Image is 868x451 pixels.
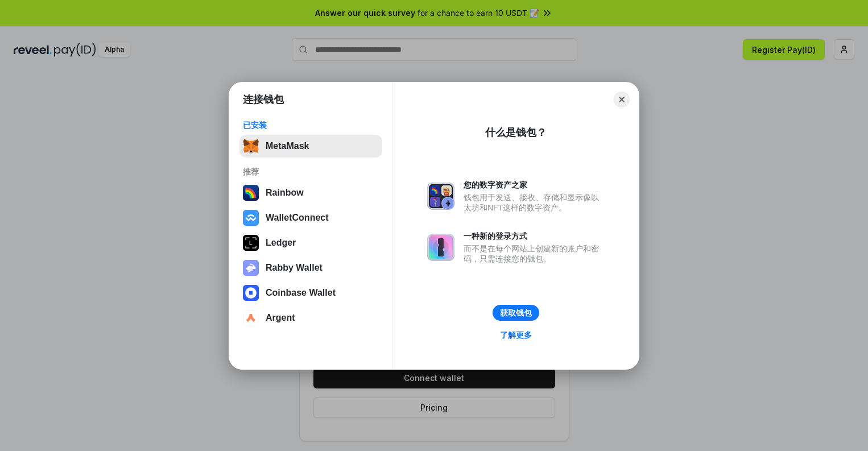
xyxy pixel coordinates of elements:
div: Rainbow [266,188,304,198]
img: svg+xml,%3Csvg%20width%3D%2228%22%20height%3D%2228%22%20viewBox%3D%220%200%2028%2028%22%20fill%3D... [243,310,259,326]
img: svg+xml,%3Csvg%20width%3D%2228%22%20height%3D%2228%22%20viewBox%3D%220%200%2028%2028%22%20fill%3D... [243,210,259,226]
button: 获取钱包 [493,305,539,321]
button: Rainbow [239,181,382,204]
button: Rabby Wallet [239,256,382,279]
img: svg+xml,%3Csvg%20xmlns%3D%22http%3A%2F%2Fwww.w3.org%2F2000%2Fsvg%22%20fill%3D%22none%22%20viewBox... [427,234,454,261]
img: svg+xml,%3Csvg%20fill%3D%22none%22%20height%3D%2233%22%20viewBox%3D%220%200%2035%2033%22%20width%... [243,138,259,154]
div: 您的数字资产之家 [464,180,605,190]
img: svg+xml,%3Csvg%20xmlns%3D%22http%3A%2F%2Fwww.w3.org%2F2000%2Fsvg%22%20fill%3D%22none%22%20viewBox... [243,260,259,276]
div: 获取钱包 [500,308,532,318]
div: Rabby Wallet [266,263,323,273]
div: Coinbase Wallet [266,288,336,298]
div: 推荐 [243,167,379,177]
button: WalletConnect [239,206,382,229]
img: svg+xml,%3Csvg%20width%3D%2228%22%20height%3D%2228%22%20viewBox%3D%220%200%2028%2028%22%20fill%3D... [243,285,259,301]
h1: 连接钱包 [243,93,284,106]
div: 什么是钱包？ [485,126,547,139]
button: Ledger [239,231,382,254]
div: 而不是在每个网站上创建新的账户和密码，只需连接您的钱包。 [464,243,605,264]
div: 了解更多 [500,330,532,340]
button: Argent [239,307,382,329]
div: 已安装 [243,120,379,130]
button: Close [614,92,630,107]
div: Ledger [266,238,296,248]
div: MetaMask [266,141,309,151]
button: Coinbase Wallet [239,282,382,304]
div: 一种新的登录方式 [464,231,605,241]
button: MetaMask [239,135,382,158]
img: svg+xml,%3Csvg%20xmlns%3D%22http%3A%2F%2Fwww.w3.org%2F2000%2Fsvg%22%20width%3D%2228%22%20height%3... [243,235,259,251]
img: svg+xml,%3Csvg%20width%3D%22120%22%20height%3D%22120%22%20viewBox%3D%220%200%20120%20120%22%20fil... [243,185,259,201]
a: 了解更多 [493,328,539,342]
img: svg+xml,%3Csvg%20xmlns%3D%22http%3A%2F%2Fwww.w3.org%2F2000%2Fsvg%22%20fill%3D%22none%22%20viewBox... [427,183,454,210]
div: 钱包用于发送、接收、存储和显示像以太坊和NFT这样的数字资产。 [464,192,605,213]
div: Argent [266,313,295,323]
div: WalletConnect [266,213,329,223]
